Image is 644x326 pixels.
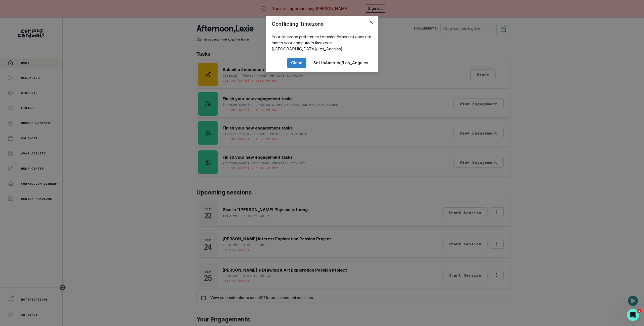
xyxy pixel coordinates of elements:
span: 1 [637,309,641,313]
div: Your timezone preference (America/Manaus) does not match your computer's timezone ([GEOGRAPHIC_DA... [266,32,378,54]
button: Close [287,58,306,68]
header: Conflicting Timezone [266,16,378,32]
iframe: Intercom live chat [627,309,639,321]
button: Set toAmerica/Los_Angeles [309,58,372,68]
button: Close [367,18,375,26]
